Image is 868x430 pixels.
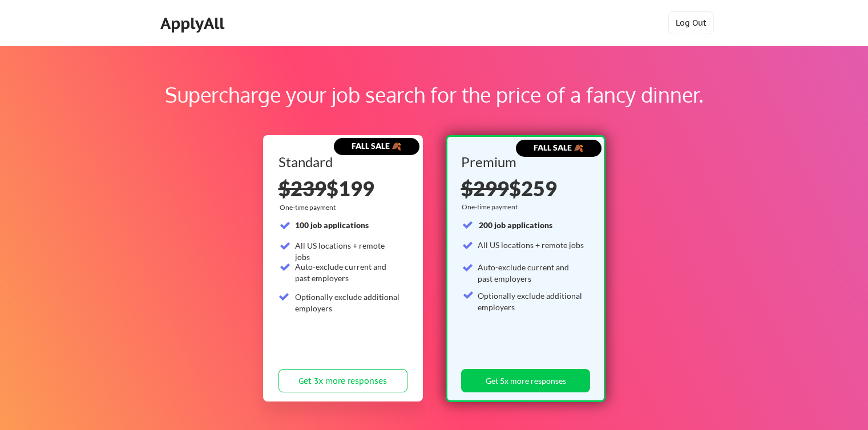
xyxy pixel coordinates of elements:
[461,155,587,169] div: Premium
[352,141,401,151] strong: FALL SALE 🍂
[278,369,407,392] button: Get 3x more responses
[160,14,228,33] div: ApplyAll
[461,178,587,198] div: $259
[295,220,369,230] strong: 100 job applications
[278,176,326,201] s: $239
[280,203,339,212] div: One-time payment
[478,290,584,313] div: Optionally exclude additional employers
[478,262,584,284] div: Auto-exclude current and past employers
[479,220,552,230] strong: 200 job applications
[295,261,401,283] div: Auto-exclude current and past employers
[278,155,403,169] div: Standard
[278,178,407,198] div: $199
[668,11,714,34] button: Log Out
[478,240,584,251] div: All US locations + remote jobs
[461,369,590,392] button: Get 5x more responses
[73,79,795,110] div: Supercharge your job search for the price of a fancy dinner.
[462,202,522,212] div: One-time payment
[295,291,401,314] div: Optionally exclude additional employers
[295,240,401,262] div: All US locations + remote jobs
[461,176,509,201] s: $299
[534,143,583,152] strong: FALL SALE 🍂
